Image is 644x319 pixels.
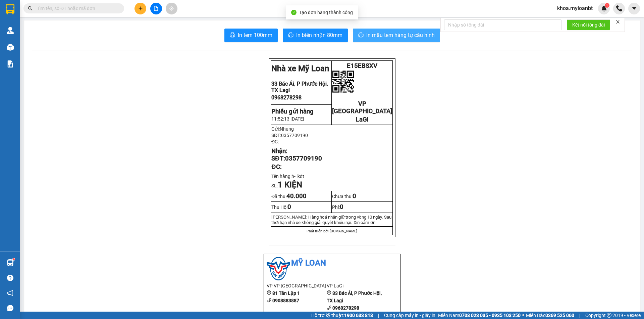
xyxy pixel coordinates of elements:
b: 0908883887 [272,298,299,303]
button: Kết nối tổng đài [567,19,610,30]
input: Nhập số tổng đài [444,19,561,30]
b: 33 Bác Ái, P Phước Hội, TX Lagi [327,290,382,303]
span: plus [138,6,143,11]
span: Tạo đơn hàng thành công [299,10,353,15]
strong: KIỆN [282,180,302,189]
button: file-add [150,3,162,14]
span: 0 [353,192,356,200]
span: h- lkdt [291,174,307,179]
p: Gửi: [271,126,392,132]
td: Phí: [332,202,393,213]
span: file-add [154,6,158,11]
span: SL: [271,183,302,188]
span: copyright [607,313,611,318]
span: 0 [287,203,291,211]
img: warehouse-icon [7,259,14,266]
span: message [7,305,13,311]
span: Hỗ trợ kỹ thuật: [311,312,373,319]
span: printer [288,32,293,39]
span: phone [267,298,271,303]
span: VP [GEOGRAPHIC_DATA] [332,100,392,115]
span: notification [7,290,13,296]
input: Tìm tên, số ĐT hoặc mã đơn [37,5,116,12]
span: Phát triển bởi [DOMAIN_NAME] [307,229,357,233]
span: E15EBSXV [347,62,377,70]
span: [PERSON_NAME]: Hàng hoá nhận giữ trong vòng 10 ngày. Sau thời hạn nhà xe không giải quy... [271,215,391,225]
strong: 1900 633 818 [344,313,373,318]
span: environment [267,290,271,295]
strong: Phiếu gửi hàng [271,108,314,115]
span: 0357709190 [285,155,322,162]
img: qr-code [332,71,354,93]
td: Chưa thu: [332,191,393,202]
span: check-circle [291,10,297,15]
button: caret-down [628,3,640,14]
sup: 1 [605,3,609,8]
span: 11:52:13 [DATE] [271,116,304,122]
span: search [28,6,33,11]
span: 1 [606,3,608,8]
span: 33 Bác Ái, P Phước Hội, TX Lagi [271,81,328,93]
span: 0357709190 [281,133,308,138]
img: solution-icon [7,60,14,67]
span: Miền Bắc [526,312,574,319]
span: Cung cấp máy in - giấy in: [384,312,436,319]
span: ⚪️ [522,314,524,317]
li: Mỹ Loan [267,257,397,270]
img: warehouse-icon [7,27,14,34]
span: khoa.myloanbt [552,4,598,12]
span: LaGi [356,116,369,123]
span: Kết nối tổng đài [572,21,605,29]
span: ĐC: [271,139,279,144]
span: In tem 100mm [238,31,272,39]
button: printerIn biên nhận 80mm [283,29,348,42]
li: VP LaGi [327,282,387,289]
span: Nhung [280,126,294,132]
img: logo-vxr [6,4,14,14]
p: Tên hàng: [271,174,392,179]
span: question-circle [7,275,13,281]
span: In mẫu tem hàng tự cấu hình [366,31,435,39]
td: Thu Hộ: [271,202,332,213]
button: printerIn tem 100mm [224,29,278,42]
span: environment [327,290,331,295]
button: aim [166,3,177,14]
img: phone-icon [616,5,622,11]
span: printer [230,32,235,39]
strong: 0369 525 060 [545,313,574,318]
span: Miền Nam [438,312,521,319]
li: VP VP [GEOGRAPHIC_DATA] [267,282,327,289]
td: Đã thu: [271,191,332,202]
button: plus [135,3,146,14]
span: caret-down [631,5,637,11]
span: close [615,19,620,24]
span: SĐT: [271,133,308,138]
span: ĐC: [271,163,281,171]
span: aim [169,6,174,11]
span: | [378,312,379,319]
strong: Nhận: SĐT: [271,147,322,162]
button: printerIn mẫu tem hàng tự cấu hình [353,29,440,42]
span: printer [358,32,364,39]
strong: 0708 023 035 - 0935 103 250 [459,313,521,318]
img: icon-new-feature [601,5,607,11]
span: | [579,312,580,319]
span: 0968278298 [271,94,302,101]
b: 81 Tân Lập 1 [272,290,300,296]
b: 0968278298 [332,305,359,311]
sup: 1 [13,258,15,260]
span: 0 [340,203,343,211]
img: warehouse-icon [7,44,14,51]
img: logo.jpg [267,257,290,280]
span: phone [327,305,331,310]
span: In biên nhận 80mm [296,31,342,39]
strong: Nhà xe Mỹ Loan [271,64,329,73]
span: 1 [278,180,282,189]
span: 40.000 [286,192,307,200]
